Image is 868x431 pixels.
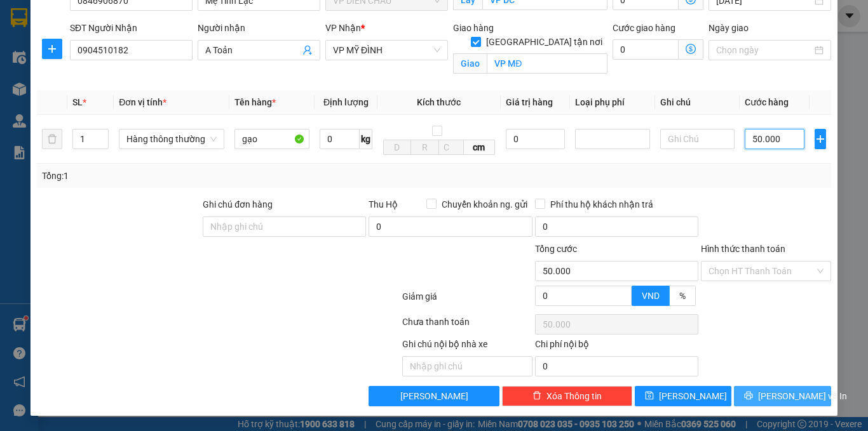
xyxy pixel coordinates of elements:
[234,129,309,149] input: VD: Bàn, Ghế
[234,97,276,107] span: Tên hàng
[6,69,15,131] img: logo
[545,197,658,211] span: Phí thu hộ khách nhận trả
[323,97,369,107] span: Định lượng
[383,140,411,155] input: D
[506,97,553,107] span: Giá trị hàng
[642,291,660,301] span: VND
[679,291,686,301] span: %
[481,35,607,49] span: [GEOGRAPHIC_DATA] tận nơi
[126,129,217,149] span: Hàng thông thường
[716,43,812,57] input: Ngày giao
[438,140,464,155] input: C
[402,356,532,376] input: Nhập ghi chú
[198,21,320,35] div: Người nhận
[655,90,740,115] th: Ghi chú
[734,386,831,406] button: printer[PERSON_NAME] và In
[701,244,785,254] label: Hình thức thanh toán
[203,199,273,209] label: Ghi chú đơn hàng
[42,129,62,149] button: delete
[17,54,111,97] span: [GEOGRAPHIC_DATA], [GEOGRAPHIC_DATA] ↔ [GEOGRAPHIC_DATA]
[613,39,679,60] input: Cước giao hàng
[369,386,499,406] button: [PERSON_NAME]
[333,41,440,60] span: VP MỸ ĐÌNH
[402,337,532,356] div: Ghi chú nội bộ nhà xe
[815,129,826,149] button: plus
[546,389,602,403] span: Xóa Thông tin
[369,199,398,209] span: Thu Hộ
[532,391,541,401] span: delete
[42,169,336,183] div: Tổng: 1
[758,389,847,403] span: [PERSON_NAME] và In
[119,97,166,107] span: Đơn vị tính
[401,315,534,337] div: Chưa thanh toán
[613,23,675,33] label: Cước giao hàng
[400,389,468,403] span: [PERSON_NAME]
[686,44,696,54] span: dollar-circle
[645,391,654,401] span: save
[401,289,534,312] div: Giảm giá
[502,386,632,406] button: deleteXóa Thông tin
[535,244,577,254] span: Tổng cước
[660,129,735,149] input: Ghi Chú
[659,389,727,403] span: [PERSON_NAME]
[487,53,607,74] input: Giao tận nơi
[453,53,487,74] span: Giao
[570,90,655,115] th: Loại phụ phí
[417,97,461,107] span: Kích thước
[360,129,372,149] span: kg
[325,23,361,33] span: VP Nhận
[437,197,532,211] span: Chuyển khoản ng. gửi
[709,23,749,33] label: Ngày giao
[744,391,753,401] span: printer
[43,44,62,54] span: plus
[42,39,62,59] button: plus
[203,216,366,237] input: Ghi chú đơn hàng
[72,97,83,107] span: SL
[453,23,494,33] span: Giao hàng
[70,21,193,35] div: SĐT Người Nhận
[635,386,732,406] button: save[PERSON_NAME]
[506,129,566,149] input: 0
[815,134,825,144] span: plus
[745,97,789,107] span: Cước hàng
[302,45,313,55] span: user-add
[18,10,110,51] strong: CHUYỂN PHÁT NHANH AN PHÚ QUÝ
[464,140,495,155] span: cm
[535,337,698,356] div: Chi phí nội bộ
[410,140,438,155] input: R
